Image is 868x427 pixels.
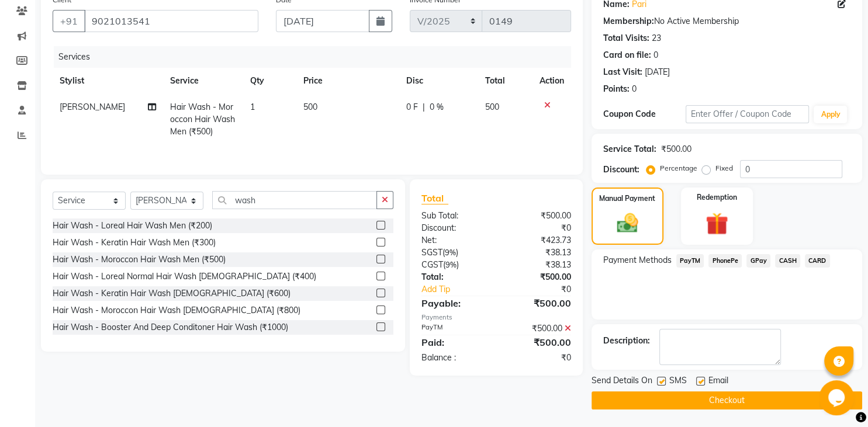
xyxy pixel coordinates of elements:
[603,15,654,27] div: Membership:
[708,254,742,268] span: PhonePe
[698,210,735,238] img: _gift.svg
[496,271,580,283] div: ₹500.00
[496,322,580,335] div: ₹500.00
[496,352,580,364] div: ₹0
[53,68,163,94] th: Stylist
[814,106,847,123] button: Apply
[676,254,704,268] span: PayTM
[421,259,443,270] span: CGST
[496,259,580,271] div: ₹38.13
[496,335,580,349] div: ₹500.00
[603,143,656,155] div: Service Total:
[53,220,212,232] div: Hair Wash - Loreal Hair Wash Men (₹200)
[603,254,672,266] span: Payment Methods
[805,254,830,268] span: CARD
[603,108,686,120] div: Coupon Code
[413,322,496,335] div: PayTM
[603,15,850,27] div: No Active Membership
[645,66,670,78] div: [DATE]
[603,83,630,95] div: Points:
[413,271,496,283] div: Total:
[421,192,448,204] span: Total
[53,270,316,283] div: Hair Wash - Loreal Normal Hair Wash [DEMOGRAPHIC_DATA] (₹400)
[715,163,733,173] label: Fixed
[53,321,288,334] div: Hair Wash - Booster And Deep Conditoner Hair Wash (₹1000)
[303,102,317,112] span: 500
[661,143,691,155] div: ₹500.00
[592,391,862,409] button: Checkout
[413,247,496,259] div: ( )
[496,234,580,247] div: ₹423.73
[399,68,478,94] th: Disc
[819,380,856,415] iframe: chat widget
[413,283,510,296] a: Add Tip
[652,32,661,44] div: 23
[413,222,496,234] div: Discount:
[445,248,456,257] span: 9%
[532,68,571,94] th: Action
[496,222,580,234] div: ₹0
[413,296,496,310] div: Payable:
[599,193,655,204] label: Manual Payment
[53,10,85,32] button: +91
[686,105,810,123] input: Enter Offer / Coupon Code
[243,68,296,94] th: Qty
[421,313,571,322] div: Payments
[775,254,800,268] span: CASH
[653,49,658,61] div: 0
[669,374,687,389] span: SMS
[296,68,399,94] th: Price
[413,259,496,271] div: ( )
[603,335,650,347] div: Description:
[603,32,649,44] div: Total Visits:
[53,237,216,249] div: Hair Wash - Keratin Hair Wash Men (₹300)
[603,164,639,176] div: Discount:
[60,102,125,112] span: [PERSON_NAME]
[592,374,652,389] span: Send Details On
[603,49,651,61] div: Card on file:
[163,68,243,94] th: Service
[485,102,499,112] span: 500
[445,260,457,269] span: 9%
[413,335,496,349] div: Paid:
[84,10,258,32] input: Search by Name/Mobile/Email/Code
[53,254,226,266] div: Hair Wash - Moroccon Hair Wash Men (₹500)
[53,304,300,317] div: Hair Wash - Moroccon Hair Wash [DEMOGRAPHIC_DATA] (₹800)
[423,101,425,113] span: |
[660,163,697,173] label: Percentage
[697,192,737,203] label: Redemption
[610,211,645,235] img: _cash.svg
[421,247,442,258] span: SGST
[413,210,496,222] div: Sub Total:
[496,210,580,222] div: ₹500.00
[53,287,291,300] div: Hair Wash - Keratin Hair Wash [DEMOGRAPHIC_DATA] (₹600)
[212,191,377,209] input: Search or Scan
[478,68,532,94] th: Total
[54,46,580,68] div: Services
[250,102,255,112] span: 1
[406,101,418,113] span: 0 F
[496,296,580,310] div: ₹500.00
[603,66,642,78] div: Last Visit:
[496,247,580,259] div: ₹38.13
[170,102,235,137] span: Hair Wash - Moroccon Hair Wash Men (₹500)
[632,83,637,95] div: 0
[430,101,444,113] span: 0 %
[746,254,770,268] span: GPay
[413,234,496,247] div: Net:
[413,352,496,364] div: Balance :
[510,283,580,296] div: ₹0
[708,374,728,389] span: Email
